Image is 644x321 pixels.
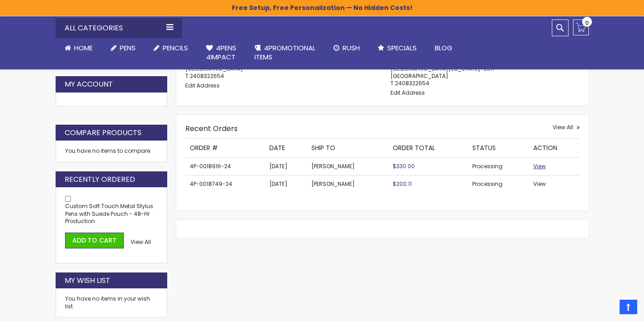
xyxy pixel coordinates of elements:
[390,89,425,97] a: Edit Address
[65,175,135,185] strong: Recently Ordered
[387,43,417,53] span: Specials
[245,38,324,68] a: 4PROMOTIONALITEMS
[533,180,546,188] a: View
[468,157,529,175] td: Processing
[393,162,415,170] span: $330.00
[185,157,265,175] td: 4P-0018916-24
[307,139,388,157] th: Ship To
[185,175,265,193] td: 4P-0018749-24
[65,202,153,224] a: Custom Soft Touch Metal Stylus Pens with Suede Pouch - 48-Hr Production
[529,139,580,157] th: Action
[74,43,93,53] span: Home
[190,72,224,80] a: 2408322654
[56,141,168,162] div: You have no items to compare.
[585,19,589,27] span: 0
[553,124,580,131] a: View All
[468,139,529,157] th: Status
[265,139,307,157] th: Date
[65,128,141,138] strong: Compare Products
[185,82,220,89] a: Edit Address
[65,233,124,248] button: Add to Cart
[395,79,429,87] a: 2408322654
[131,238,151,246] a: View All
[573,19,589,35] a: 0
[265,157,307,175] td: [DATE]
[468,175,529,193] td: Processing
[388,139,468,157] th: Order Total
[343,43,360,53] span: Rush
[102,38,145,58] a: Pens
[206,43,236,62] span: 4Pens 4impact
[185,139,265,157] th: Order #
[197,38,245,68] a: 4Pens4impact
[265,175,307,193] td: [DATE]
[533,162,546,170] a: View
[72,236,117,245] span: Add to Cart
[553,123,573,131] span: View All
[426,38,461,58] a: Blog
[307,157,388,175] td: [PERSON_NAME]
[145,38,197,58] a: Pencils
[120,43,136,53] span: Pens
[324,38,369,58] a: Rush
[56,18,182,38] div: All Categories
[65,276,110,286] strong: My Wish List
[254,43,315,62] span: 4PROMOTIONAL ITEMS
[393,180,412,188] span: $200.11
[65,295,158,310] div: You have no items in your wish list.
[435,43,452,53] span: Blog
[307,175,388,193] td: [PERSON_NAME]
[620,300,637,314] a: Top
[163,43,188,53] span: Pencils
[185,123,238,134] strong: Recent Orders
[369,38,426,58] a: Specials
[65,79,113,89] strong: My Account
[56,38,102,58] a: Home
